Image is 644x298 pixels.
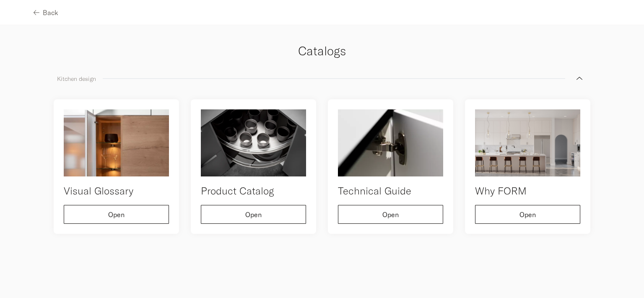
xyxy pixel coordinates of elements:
[54,42,590,60] h3: Catalogs
[475,109,580,176] img: catalogs-2022.webp
[475,183,580,198] h4: Why FORM
[64,205,169,224] button: Open
[64,183,169,198] h4: Visual Glossary
[338,109,443,176] img: catalogs-quality.webp
[201,183,306,198] h4: Product Catalog
[57,74,96,84] p: Kitchen design
[64,109,169,176] img: catalogs-kickoff.webp
[475,205,580,224] button: Open
[382,211,399,218] span: Open
[338,183,443,198] h4: Technical Guide
[201,109,306,176] img: upgrade-pack.webp
[108,211,125,218] span: Open
[338,205,443,224] button: Open
[34,3,58,22] button: Back
[519,211,536,218] span: Open
[43,9,58,16] span: Back
[245,211,262,218] span: Open
[201,205,306,224] button: Open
